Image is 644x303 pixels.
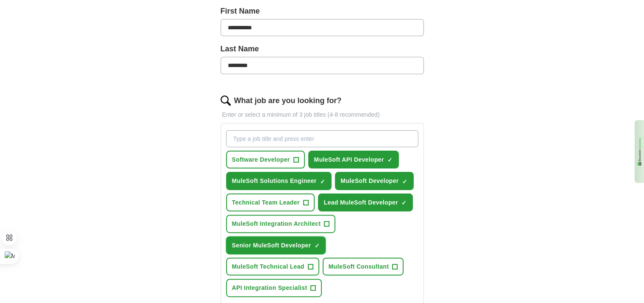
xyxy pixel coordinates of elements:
span: Software Developer [232,155,290,164]
p: Enter or select a minimum of 3 job titles (4-8 recommended) [221,110,424,119]
label: First Name [221,5,424,17]
input: Type a job title and press enter [226,130,418,147]
span: API Integration Specialist [232,283,307,292]
button: Senior MuleSoft Developer✓ [226,236,326,254]
button: MuleSoft Technical Lead [226,258,319,275]
span: MuleSoft Developer [341,176,399,185]
span: ✓ [314,242,319,249]
span: ✓ [402,178,407,185]
button: MuleSoft Developer✓ [335,172,414,190]
span: Technical Team Leader [232,198,300,207]
span: MuleSoft API Developer [314,155,384,164]
button: API Integration Specialist [226,279,322,297]
span: ✓ [320,178,325,185]
img: 1EdhxLVo1YiRZ3Z8BN9RqzlQoUKFChUqVNCHvwChSTTdtRxrrAAAAABJRU5ErkJggg== [637,137,642,166]
span: MuleSoft Technical Lead [232,262,304,271]
span: ✓ [401,199,406,206]
span: MuleSoft Integration Architect [232,219,321,228]
span: Lead MuleSoft Developer [324,198,398,207]
button: Technical Team Leader [226,194,315,211]
span: Senior MuleSoft Developer [232,241,311,250]
label: Last Name [221,43,424,55]
button: MuleSoft Integration Architect [226,215,336,233]
button: MuleSoft API Developer✓ [308,151,399,168]
button: Lead MuleSoft Developer✓ [318,194,413,211]
span: MuleSoft Consultant [329,262,389,271]
button: MuleSoft Solutions Engineer✓ [226,172,332,190]
button: MuleSoft Consultant [323,258,404,275]
img: search.png [221,95,231,106]
span: MuleSoft Solutions Engineer [232,176,317,185]
span: ✓ [387,157,392,163]
label: What job are you looking for? [234,95,342,107]
button: Software Developer [226,151,305,168]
